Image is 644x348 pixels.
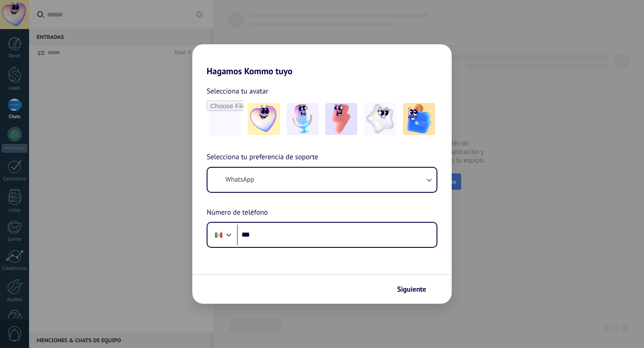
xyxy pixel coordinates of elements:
[207,85,268,97] span: Selecciona tu avatar
[248,103,280,135] img: -1.jpeg
[207,152,318,163] span: Selecciona tu preferencia de soporte
[364,103,396,135] img: -4.jpeg
[225,175,254,184] span: WhatsApp
[287,103,319,135] img: -2.jpeg
[393,282,438,297] button: Siguiente
[325,103,357,135] img: -3.jpeg
[192,44,452,76] h2: Hagamos Kommo tuyo
[207,207,268,219] span: Número de teléfono
[397,286,426,293] span: Siguiente
[210,225,227,244] div: Mexico: + 52
[403,103,435,135] img: -5.jpeg
[208,168,436,192] button: WhatsApp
